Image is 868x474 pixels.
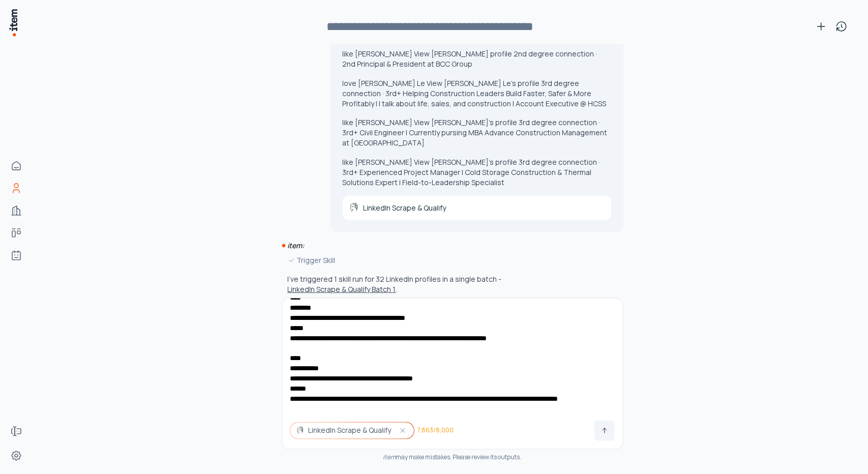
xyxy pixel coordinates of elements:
div: Trigger Skill [288,255,562,266]
span: LinkedIn Scrape & Qualify [309,426,392,436]
i: item [383,453,396,462]
button: New conversation [811,16,831,37]
a: Companies [6,200,26,221]
img: account_manager [296,427,305,435]
button: LinkedIn Scrape & Qualify [290,423,414,439]
a: People [6,178,26,198]
a: Home [6,156,26,176]
a: Forms [6,421,26,441]
span: 7,863 / 8,000 [418,427,454,435]
a: Agents [6,245,26,265]
button: Send message [594,421,615,441]
button: View history [831,16,852,37]
p: like [PERSON_NAME] View [PERSON_NAME]’s profile 3rd degree connection · 3rd+ Civil Engineer I Cur... [343,117,611,148]
img: Item Brain Logo [8,8,18,37]
p: like [PERSON_NAME] View [PERSON_NAME] profile 2nd degree connection · 2nd Principal & President a... [343,49,611,69]
p: love [PERSON_NAME] Le View [PERSON_NAME] Le’s profile 3rd degree connection · 3rd+ Helping Constr... [343,78,611,109]
a: Deals [6,223,26,243]
button: LinkedIn Scrape & Qualify Batch 1 [288,284,396,294]
div: may make mistakes. Please review its outputs. [282,454,623,462]
i: item: [288,241,305,250]
p: like [PERSON_NAME] View [PERSON_NAME]’s profile 3rd degree connection · 3rd+ Experienced Project ... [343,157,611,188]
a: LinkedIn Scrape & Qualify [343,196,611,220]
a: Settings [6,446,26,466]
p: I've triggered 1 skill run for 32 LinkedIn profiles in a single batch - . [288,274,502,294]
img: LinkedIn Scrape & Qualify [349,203,360,213]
